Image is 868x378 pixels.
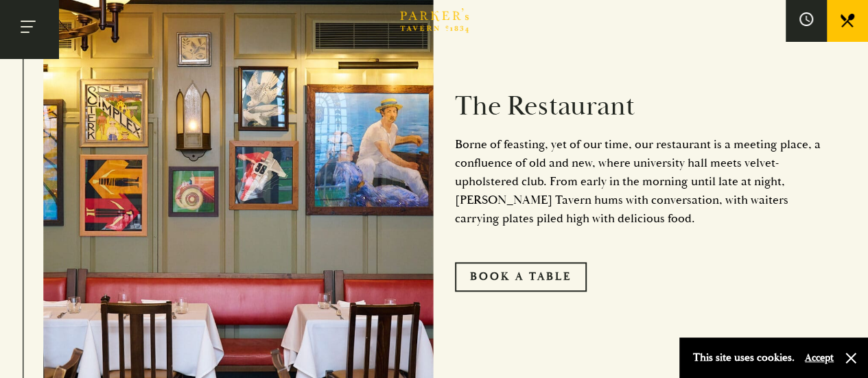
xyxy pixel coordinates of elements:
p: This site uses cookies. [693,348,795,368]
button: Accept [805,351,834,364]
p: Borne of feasting, yet of our time, our restaurant is a meeting place, a confluence of old and ne... [455,135,825,228]
a: Book A Table [455,262,587,291]
button: Close and accept [844,351,858,365]
h2: The Restaurant [455,90,825,123]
